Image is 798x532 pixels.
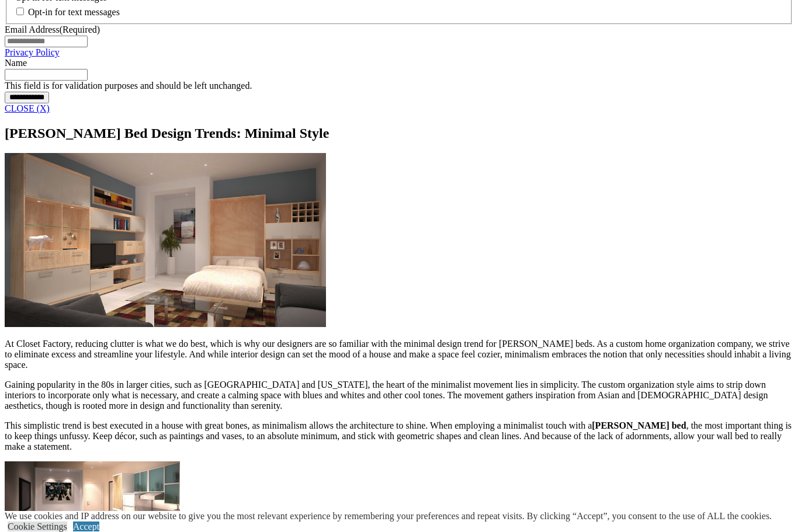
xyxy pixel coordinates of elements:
[5,511,772,521] div: We use cookies and IP address on our website to give you the most relevant experience by remember...
[5,339,793,370] p: At Closet Factory, reducing clutter is what we do best, which is why our designers are so familia...
[5,58,27,68] label: Name
[73,521,99,531] a: Accept
[60,25,100,34] span: (Required)
[5,153,326,327] img: Murphy beds
[28,7,120,17] label: Opt-in for text messages
[5,25,100,34] label: Email Address
[8,521,67,531] a: Cookie Settings
[5,103,50,113] a: CLOSE (X)
[5,81,793,91] div: This field is for validation purposes and should be left unchanged.
[592,420,686,430] strong: [PERSON_NAME] bed
[5,420,793,452] p: This simplistic trend is best executed in a house with great bones, as minimalism allows the arch...
[5,380,793,411] p: Gaining popularity in the 80s in larger cities, such as [GEOGRAPHIC_DATA] and [US_STATE], the hea...
[5,47,60,57] a: Privacy Policy
[5,126,793,141] h1: [PERSON_NAME] Bed Design Trends: Minimal Style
